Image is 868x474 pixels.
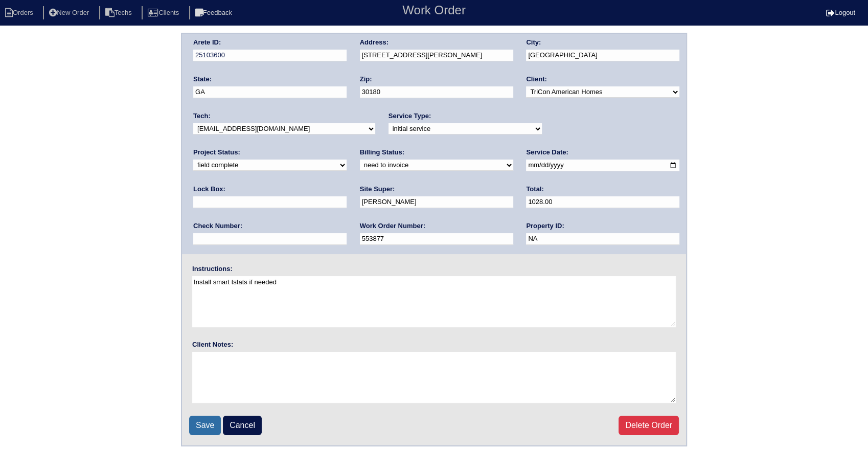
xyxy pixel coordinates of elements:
a: Logout [826,9,855,16]
label: Total: [526,185,543,194]
li: Clients [142,6,187,20]
label: Instructions: [192,264,233,274]
label: Work Order Number: [360,221,425,231]
input: Enter a location [360,50,513,61]
a: Cancel [223,416,262,435]
label: Client Notes: [192,340,233,349]
label: State: [193,75,212,84]
label: Lock Box: [193,185,225,194]
label: City: [526,38,541,47]
li: New Order [43,6,97,20]
label: Arete ID: [193,38,221,47]
textarea: Install smart tstats if needed [192,276,676,327]
li: Techs [99,6,140,20]
input: Save [189,416,221,435]
label: Tech: [193,111,211,121]
a: Clients [142,9,187,16]
a: New Order [43,9,97,16]
label: Service Date: [526,148,568,157]
a: Techs [99,9,140,16]
label: Client: [526,75,546,84]
label: Billing Status: [360,148,404,157]
label: Zip: [360,75,372,84]
label: Address: [360,38,389,47]
label: Service Type: [389,111,431,121]
label: Project Status: [193,148,240,157]
label: Check Number: [193,221,242,231]
a: Delete Order [619,416,679,435]
label: Property ID: [526,221,564,231]
label: Site Super: [360,185,395,194]
li: Feedback [189,6,240,20]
